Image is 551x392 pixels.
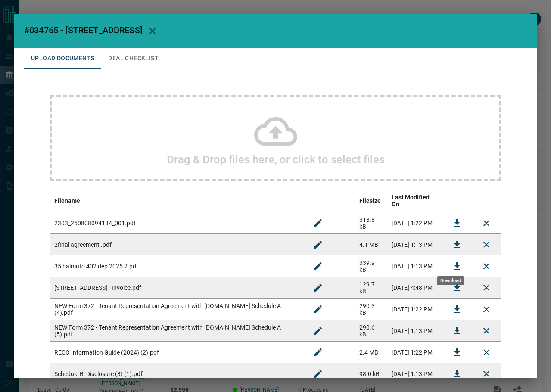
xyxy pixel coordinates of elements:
button: Download [447,320,467,341]
th: Filename [50,190,303,212]
button: Rename [308,320,328,341]
td: 98.0 kB [355,363,387,385]
td: NEW Form 372 - Tenant Representation Agreement with [DOMAIN_NAME] Schedule A (5).pdf [50,320,303,342]
span: #034765 - [STREET_ADDRESS] [24,25,142,35]
button: Remove File [476,277,497,298]
td: 2final agreement .pdf [50,234,303,255]
button: Deal Checklist [101,48,165,69]
td: [DATE] 1:13 PM [387,363,442,385]
button: Download [447,277,467,298]
th: edit column [303,190,355,212]
td: 2303_250808094134_001.pdf [50,212,303,234]
td: [DATE] 1:22 PM [387,212,442,234]
th: download action column [442,190,472,212]
td: [DATE] 1:13 PM [387,234,442,255]
button: Rename [308,234,328,255]
td: 290.3 kB [355,299,387,320]
td: [DATE] 1:22 PM [387,299,442,320]
button: Upload Documents [24,48,101,69]
td: 318.8 kB [355,212,387,234]
td: [DATE] 1:13 PM [387,255,442,277]
td: 35 balmuto 402 dep 2025 2.pdf [50,255,303,277]
button: Download [447,256,467,277]
th: delete file action column [472,190,501,212]
button: Download [447,364,467,384]
button: Download [447,234,467,255]
div: Download [437,276,464,285]
button: Remove File [476,256,497,277]
button: Rename [308,277,328,298]
th: Last Modified On [387,190,442,212]
button: Rename [308,213,328,233]
h2: Drag & Drop files here, or click to select files [167,153,385,166]
button: Remove File [476,320,497,341]
button: Remove File [476,213,497,233]
td: 290.6 kB [355,320,387,342]
td: 129.7 kB [355,277,387,299]
td: 339.9 kB [355,255,387,277]
button: Download [447,299,467,320]
button: Download [447,213,467,233]
button: Rename [308,364,328,384]
td: [DATE] 4:48 PM [387,277,442,299]
button: Remove File [476,234,497,255]
button: Rename [308,256,328,277]
td: [STREET_ADDRESS] - Invoice.pdf [50,277,303,299]
th: Filesize [355,190,387,212]
td: 4.1 MB [355,234,387,255]
button: Rename [308,299,328,320]
td: NEW Form 372 - Tenant Representation Agreement with [DOMAIN_NAME] Schedule A (4).pdf [50,299,303,320]
td: [DATE] 1:22 PM [387,342,442,363]
td: [DATE] 1:13 PM [387,320,442,342]
button: Rename [308,342,328,363]
div: Drag & Drop files here, or click to select files [50,95,501,181]
button: Remove File [476,299,497,320]
td: RECO Information Guide (2024) (2).pdf [50,342,303,363]
td: Schedule B_Disclosure (3) (1).pdf [50,363,303,385]
td: 2.4 MB [355,342,387,363]
button: Download [447,342,467,363]
button: Remove File [476,364,497,384]
button: Remove File [476,342,497,363]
